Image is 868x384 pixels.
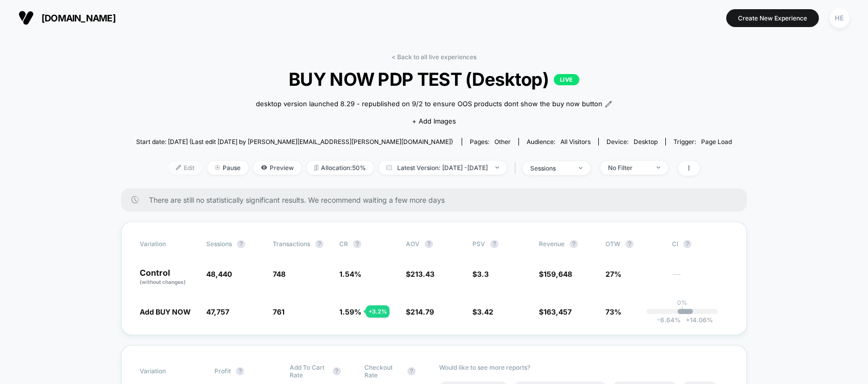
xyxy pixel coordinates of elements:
span: Latest Version: [DATE] - [DATE] [379,161,507,175]
span: Add BUY NOW [140,307,191,316]
span: Start date: [DATE] (Last edit [DATE] by [PERSON_NAME][EMAIL_ADDRESS][PERSON_NAME][DOMAIN_NAME]) [136,138,453,146]
span: $ [539,307,572,316]
span: Sessions [206,240,232,248]
span: Transactions [273,240,310,248]
span: OTW [605,240,662,248]
button: ? [570,240,578,248]
span: desktop version launched 8.29﻿ - republished on 9/2 to ensure OOS products dont show the buy now ... [256,99,602,109]
div: No Filter [608,164,649,172]
button: ? [333,367,341,375]
span: All Visitors [560,138,591,146]
span: desktop [634,138,658,146]
span: 1.59 % [339,307,361,316]
span: Profit [214,367,231,375]
button: ? [625,240,634,248]
button: [DOMAIN_NAME] [15,10,119,26]
button: ? [315,240,323,248]
span: CI [672,240,728,248]
img: Visually logo [18,10,34,26]
span: 748 [273,270,286,278]
span: Variation [140,240,196,248]
button: ? [236,367,244,375]
span: $ [472,270,489,278]
button: ? [353,240,361,248]
span: | [512,161,523,176]
span: 48,440 [206,270,232,278]
span: 163,457 [544,307,572,316]
span: CR [339,240,348,248]
span: Variation [140,364,196,379]
span: Revenue [539,240,565,248]
div: sessions [530,164,571,172]
span: 14.06 % [681,316,713,324]
img: end [657,166,660,169]
span: 214.79 [410,307,434,316]
img: rebalance [314,165,318,171]
span: BUY NOW PDP TEST (Desktop) [166,68,702,90]
img: end [215,165,220,170]
p: 0% [677,299,687,306]
span: + [686,316,690,324]
a: < Back to all live experiences [392,53,476,61]
p: LIVE [554,74,579,85]
span: 73% [605,307,621,316]
span: Edit [168,161,202,175]
div: + 3.2 % [366,305,389,318]
span: There are still no statistically significant results. We recommend waiting a few more days [149,196,726,204]
span: Add To Cart Rate [290,364,328,379]
img: edit [176,165,181,170]
button: ? [407,367,416,375]
div: HE [830,8,850,28]
span: -6.64 % [657,316,681,324]
span: $ [406,307,434,316]
span: Checkout Rate [364,364,402,379]
span: $ [472,307,493,316]
span: AOV [406,240,420,248]
span: 3.3 [477,270,489,278]
button: ? [237,240,245,248]
button: ? [490,240,498,248]
p: Would like to see more reports? [439,364,728,371]
span: --- [672,271,728,286]
span: 761 [273,307,285,316]
span: Pause [207,161,248,175]
span: other [494,138,511,146]
span: Page Load [701,138,732,146]
span: 3.42 [477,307,493,316]
button: Create New Experience [726,9,819,27]
span: 1.54 % [339,270,361,278]
span: 27% [605,270,621,278]
span: Preview [253,161,301,175]
span: + Add Images [412,117,456,125]
div: Trigger: [674,138,732,146]
p: Control [140,269,196,286]
button: HE [827,8,853,29]
img: end [579,167,582,169]
span: 159,648 [544,270,572,278]
button: ? [425,240,433,248]
span: PSV [472,240,485,248]
span: $ [539,270,572,278]
span: 47,757 [206,307,229,316]
span: Allocation: 50% [307,161,374,175]
span: $ [406,270,435,278]
span: [DOMAIN_NAME] [41,13,116,23]
span: 213.43 [410,270,435,278]
span: (without changes) [140,279,186,285]
img: calendar [386,165,392,170]
span: Device: [598,138,665,146]
div: Pages: [470,138,511,146]
img: end [495,166,499,169]
div: Audience: [527,138,591,146]
button: ? [683,240,691,248]
p: | [681,306,683,314]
